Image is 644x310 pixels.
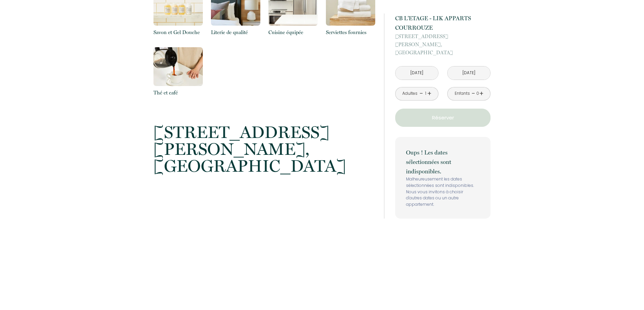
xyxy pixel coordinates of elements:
p: Réserver [398,114,488,122]
a: + [427,88,431,99]
div: 1 [424,90,427,97]
p: [GEOGRAPHIC_DATA] [395,32,491,57]
button: Réserver [395,109,491,127]
a: - [472,88,475,99]
p: Oups ! Les dates sélectionnées sont indisponibles. [406,148,480,176]
p: Thé et café [153,89,203,97]
input: Départ [448,66,490,80]
a: - [420,88,423,99]
p: Serviettes fournies [326,28,375,36]
img: 16317116268495.png [153,47,203,86]
input: Arrivée [396,66,438,80]
p: Cuisine équipée [268,28,318,36]
p: Malheureusement les dates sélectionnées sont indisponibles. Nous vous invitons à choisir d'autres... [406,176,480,208]
div: Adultes [402,90,418,97]
div: 0 [476,90,479,97]
p: Literie de qualité [211,28,260,36]
span: [STREET_ADDRESS][PERSON_NAME], [153,124,375,158]
p: [GEOGRAPHIC_DATA] [153,124,375,174]
p: Savon et Gel Douche [153,28,203,36]
div: Enfants [455,90,470,97]
a: + [479,88,483,99]
p: CB L'ETAGE - LIK APPARTS COURROUZE [395,13,491,32]
span: [STREET_ADDRESS][PERSON_NAME], [395,32,491,49]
